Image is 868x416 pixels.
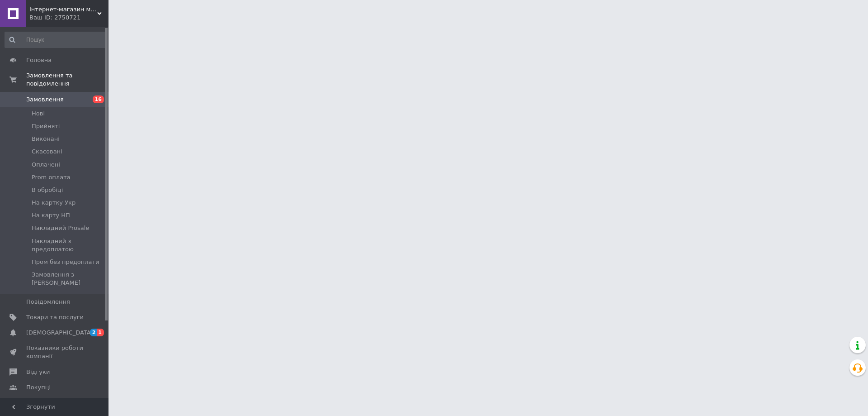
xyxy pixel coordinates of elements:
[26,329,93,337] span: [DEMOGRAPHIC_DATA]
[32,258,99,266] span: Пром без предоплати
[32,122,60,130] span: Прийняті
[26,56,52,64] span: Головна
[32,148,62,156] span: Скасовані
[5,32,107,48] input: Пошук
[29,14,108,22] div: Ваш ID: 2750721
[32,224,89,232] span: Накладний Prosale
[26,383,51,392] span: Покупці
[32,211,70,220] span: На карту НП
[26,368,50,376] span: Відгуки
[32,271,106,287] span: Замовлення з [PERSON_NAME]
[32,161,60,169] span: Оплачені
[26,298,70,306] span: Повідомлення
[32,173,71,182] span: Prom оплата
[97,329,104,336] span: 1
[32,199,75,207] span: На картку Укр
[26,96,64,104] span: Замовлення
[26,344,84,360] span: Показники роботи компанії
[90,329,97,336] span: 2
[32,186,63,194] span: В обробіці
[32,237,106,253] span: Накладний з предоплатою
[32,135,60,143] span: Виконані
[29,5,97,14] span: Інтернет-магазин медичного одягу "Марія"
[26,313,84,321] span: Товари та послуги
[93,96,104,103] span: 16
[32,110,45,118] span: Нові
[26,72,108,88] span: Замовлення та повідомлення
